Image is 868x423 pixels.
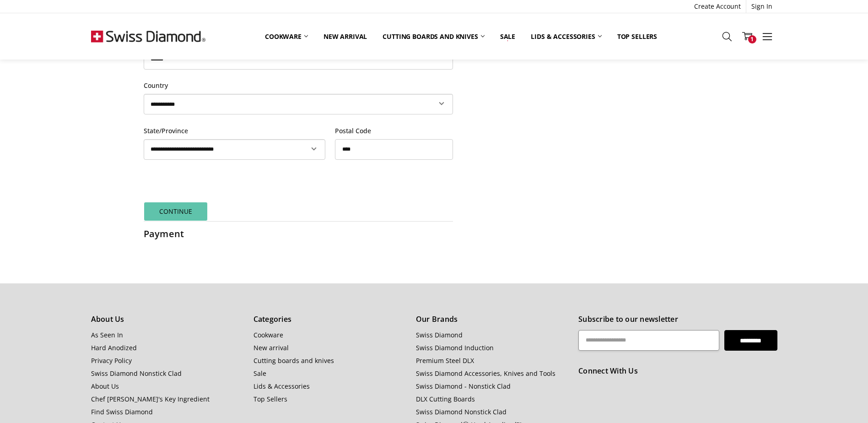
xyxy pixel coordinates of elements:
[91,343,137,352] a: Hard Anodized
[91,13,205,59] img: Free Shipping On Every Order
[144,126,326,136] label: State/Province
[91,407,153,416] a: Find Swiss Diamond
[523,27,609,46] a: Lids & Accessories
[144,81,453,91] label: Country
[253,382,310,390] a: Lids & Accessories
[91,382,119,390] a: About Us
[416,369,555,378] a: Swiss Diamond Accessories, Knives and Tools
[578,366,777,375] h5: Connect With Us
[375,27,492,46] a: Cutting boards and knives
[416,331,463,339] a: Swiss Diamond
[91,369,182,378] a: Swiss Diamond Nonstick Clad
[253,343,289,352] a: New arrival
[91,356,132,365] a: Privacy Policy
[253,369,266,378] a: Sale
[144,228,201,239] h2: Payment
[578,315,777,324] h5: Subscribe to our newsletter
[253,331,283,339] a: Cookware
[609,27,665,46] a: Top Sellers
[416,356,474,365] a: Premium Steel DLX
[91,331,123,339] a: As Seen In
[335,126,453,136] label: Postal Code
[257,27,316,46] a: Cookware
[737,25,757,48] a: 1
[253,315,406,324] h5: Categories
[253,356,334,365] a: Cutting boards and knives
[748,35,756,43] span: 1
[416,395,475,403] a: DLX Cutting Boards
[492,27,523,46] a: Sale
[416,315,568,324] h5: Our Brands
[144,202,208,221] button: Continue
[416,343,494,352] a: Swiss Diamond Induction
[316,27,375,46] a: New arrival
[253,395,287,403] a: Top Sellers
[91,315,243,324] h5: About Us
[91,395,210,403] a: Chef [PERSON_NAME]'s Key Ingredient
[416,382,511,390] a: Swiss Diamond - Nonstick Clad
[416,407,507,416] a: Swiss Diamond Nonstick Clad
